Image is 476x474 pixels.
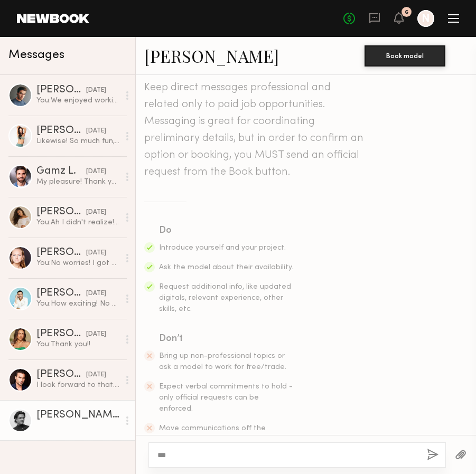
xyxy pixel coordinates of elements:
[405,10,408,15] div: 6
[86,167,106,177] div: [DATE]
[365,45,445,67] button: Book model
[36,369,86,380] div: [PERSON_NAME]
[86,86,106,96] div: [DATE]
[86,207,106,217] div: [DATE]
[36,85,86,96] div: [PERSON_NAME]
[36,258,119,268] div: You: No worries! I got your email. Thank you so much, enjoy your reunion!
[86,248,106,258] div: [DATE]
[86,289,106,299] div: [DATE]
[36,207,86,217] div: [PERSON_NAME]
[36,136,119,146] div: Likewise! So much fun, thank you for having me again :)
[36,410,119,421] div: [PERSON_NAME]
[86,329,106,339] div: [DATE]
[86,126,106,136] div: [DATE]
[36,380,119,390] div: I look forward to that. All the best for the shoot
[159,223,294,238] div: Do
[36,177,119,187] div: My pleasure! Thank you for having me!
[159,383,293,412] span: Expect verbal commitments to hold - only official requests can be enforced.
[159,331,294,346] div: Don’t
[417,10,434,27] a: N
[36,248,86,258] div: [PERSON_NAME]
[159,244,286,251] span: Introduce yourself and your project.
[36,217,119,227] div: You: Ah I didn't realize! Thank you for letting us know :)
[36,96,119,106] div: You: We enjoyed working with you too :)
[159,283,291,312] span: Request additional info, like updated digitals, relevant experience, other skills, etc.
[8,49,64,61] span: Messages
[365,51,445,60] a: Book model
[86,370,106,380] div: [DATE]
[36,288,86,299] div: [PERSON_NAME]
[36,329,86,339] div: [PERSON_NAME]
[159,425,266,443] span: Move communications off the platform.
[36,166,86,177] div: Gamz L.
[159,353,286,371] span: Bring up non-professional topics or ask a model to work for free/trade.
[36,339,119,349] div: You: Thank you!!
[36,299,119,309] div: You: How exciting! No worries, thank you for letting us know! We would love to work with you in t...
[159,264,293,271] span: Ask the model about their availability.
[144,79,366,181] header: Keep direct messages professional and related only to paid job opportunities. Messaging is great ...
[144,44,279,67] a: [PERSON_NAME]
[36,126,86,136] div: [PERSON_NAME]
